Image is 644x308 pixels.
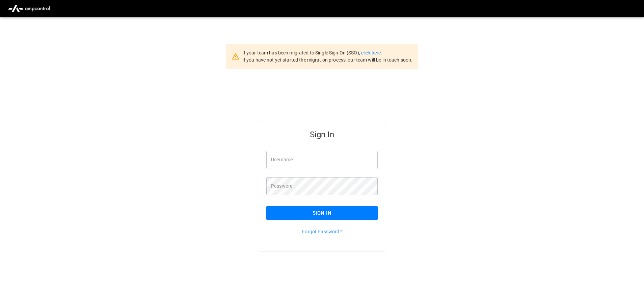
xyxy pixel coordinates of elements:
[242,57,413,63] span: If you have not yet started the migration process, our team will be in touch soon.
[5,2,53,15] img: ampcontrol.io logo
[266,206,378,220] button: Sign In
[361,50,382,55] a: click here.
[266,228,378,235] p: Forgot Password?
[242,50,361,55] span: If your team has been migrated to Single Sign On (SSO),
[266,129,378,140] h5: Sign In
